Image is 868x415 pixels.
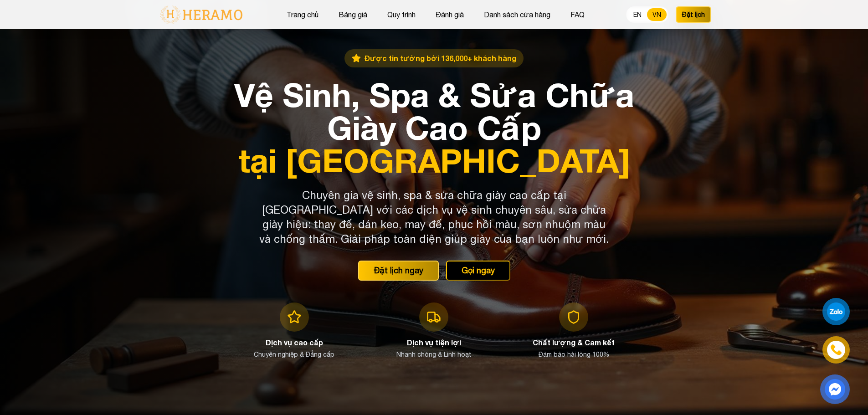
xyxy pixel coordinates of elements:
[385,9,418,20] button: Quy trình
[533,337,615,348] h3: Chất lượng & Cam kết
[407,337,461,348] h3: Dịch vụ tiện lợi
[568,9,587,20] button: FAQ
[628,8,647,21] button: EN
[446,261,510,281] button: Gọi ngay
[254,350,334,359] p: Chuyên nghiệp & Đẳng cấp
[266,337,323,348] h3: Dịch vụ cao cấp
[284,9,321,20] button: Trang chủ
[157,5,245,24] img: logo-with-text.png
[676,6,711,23] button: Đặt lịch
[365,53,516,64] span: Được tin tưởng bởi 136,000+ khách hàng
[230,144,638,177] span: tại [GEOGRAPHIC_DATA]
[647,8,667,21] button: VN
[259,188,609,246] p: Chuyên gia vệ sinh, spa & sửa chữa giày cao cấp tại [GEOGRAPHIC_DATA] với các dịch vụ vệ sinh chu...
[433,9,467,20] button: Đánh giá
[358,261,439,281] button: Đặt lịch ngay
[481,9,553,20] button: Danh sách cửa hàng
[829,343,842,357] img: phone-icon
[230,78,638,177] h1: Vệ Sinh, Spa & Sửa Chữa Giày Cao Cấp
[824,338,848,362] a: phone-icon
[539,350,609,359] p: Đảm bảo hài lòng 100%
[336,9,370,20] button: Bảng giá
[396,350,472,359] p: Nhanh chóng & Linh hoạt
